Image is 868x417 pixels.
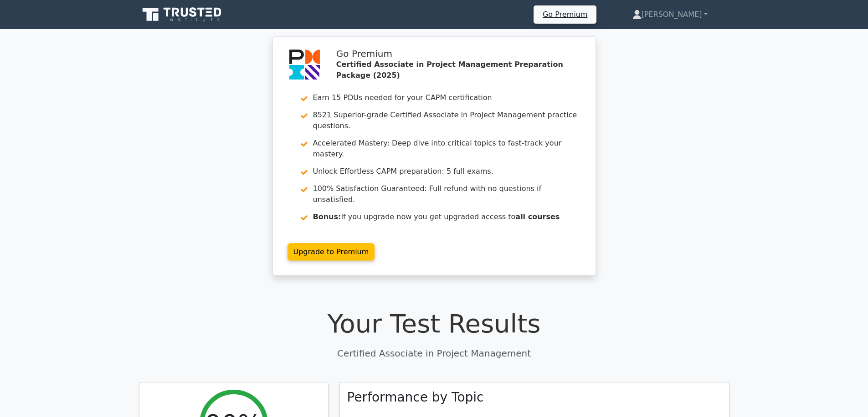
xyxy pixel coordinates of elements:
p: Certified Associate in Project Management [139,347,729,360]
a: Upgrade to Premium [288,243,375,261]
a: Go Premium [537,8,593,20]
a: [PERSON_NAME] [611,5,729,24]
h3: Performance by Topic [347,390,484,405]
h1: Your Test Results [139,308,729,339]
